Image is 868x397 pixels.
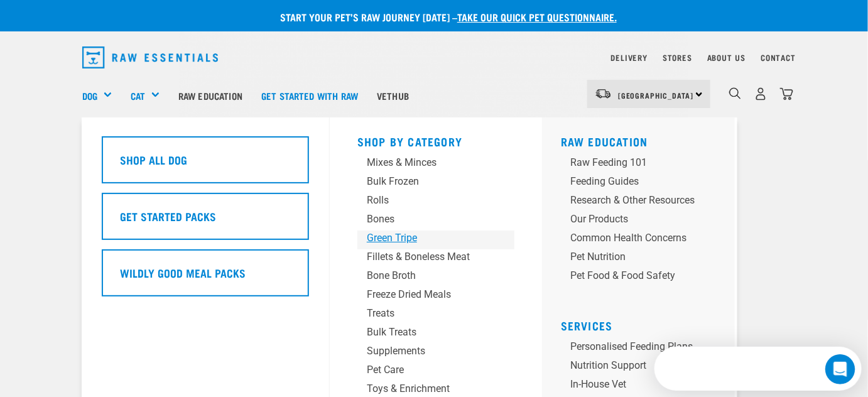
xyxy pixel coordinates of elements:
a: About Us [707,55,746,60]
a: Freeze Dried Meals [357,287,514,306]
a: Stores [663,55,692,60]
h5: Services [561,319,725,329]
div: Our Products [570,212,695,227]
div: Toys & Enrichment [367,381,484,396]
a: Our Products [561,212,725,231]
a: Supplements [357,344,514,362]
div: Bone Broth [367,268,484,283]
a: Shop All Dog [102,136,309,193]
a: Common Health Concerns [561,231,725,249]
h5: Shop By Category [357,135,514,145]
a: Raw Education [561,138,648,144]
div: Rolls [367,193,484,208]
a: Bones [357,212,514,231]
a: Raw Feeding 101 [561,155,725,174]
a: Delivery [611,55,648,60]
img: van-moving.png [595,88,612,99]
span: [GEOGRAPHIC_DATA] [618,93,694,97]
div: Common Health Concerns [570,231,695,246]
a: Green Tripe [357,231,514,249]
div: Mixes & Minces [367,155,484,170]
img: home-icon-1@2x.png [729,87,741,99]
div: Supplements [367,344,484,359]
div: Pet Care [367,362,484,378]
div: Raw Feeding 101 [570,155,695,170]
a: Pet Nutrition [561,249,725,268]
a: take our quick pet questionnaire. [457,14,617,19]
a: Get Started Packs [102,193,309,249]
a: Mixes & Minces [357,155,514,174]
div: Research & Other Resources [570,193,695,208]
a: Get started with Raw [252,70,367,121]
iframe: Intercom live chat [825,354,855,384]
a: Treats [357,306,514,325]
div: Open Intercom Messenger [5,5,217,40]
img: user.png [754,87,768,101]
div: Bulk Treats [367,325,484,340]
div: Bulk Frozen [367,174,484,189]
div: Feeding Guides [570,174,695,189]
a: Fillets & Boneless Meat [357,249,514,268]
div: Freeze Dried Meals [367,287,484,302]
a: Nutrition Support [561,358,725,377]
a: Cat [131,89,145,103]
a: Wildly Good Meal Packs [102,249,309,306]
div: Need help? [13,11,180,21]
img: home-icon@2x.png [780,87,793,101]
div: Pet Food & Food Safety [570,268,695,283]
div: Pet Nutrition [570,249,695,264]
h5: Shop All Dog [120,151,187,168]
h5: Get Started Packs [120,208,216,224]
a: In-house vet [561,377,725,396]
a: Feeding Guides [561,174,725,193]
a: Contact [761,55,796,60]
h5: Wildly Good Meal Packs [120,264,246,281]
img: Raw Essentials Logo [82,46,218,68]
a: Bulk Treats [357,325,514,344]
div: The team typically replies in under 3h [13,21,180,34]
a: Bulk Frozen [357,174,514,193]
nav: dropdown navigation [72,41,796,73]
div: Bones [367,212,484,227]
a: Research & Other Resources [561,193,725,212]
a: Rolls [357,193,514,212]
a: Raw Education [169,70,252,121]
a: Pet Care [357,362,514,381]
a: Bone Broth [357,268,514,287]
a: Dog [82,89,97,103]
a: Personalised Feeding Plans [561,339,725,358]
div: Fillets & Boneless Meat [367,249,484,264]
a: Pet Food & Food Safety [561,268,725,287]
div: Treats [367,306,484,321]
div: Green Tripe [367,231,484,246]
iframe: Intercom live chat discovery launcher [654,347,862,391]
a: Vethub [367,70,418,121]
